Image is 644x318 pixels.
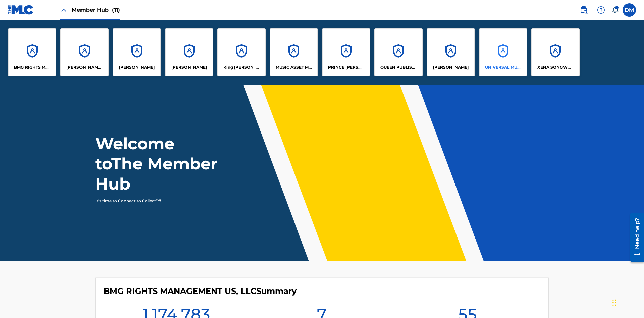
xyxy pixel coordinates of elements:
[8,28,56,76] a: AccountsBMG RIGHTS MANAGEMENT US, LLC
[60,6,68,14] img: Close
[485,64,522,70] p: UNIVERSAL MUSIC PUB GROUP
[72,6,120,14] span: Member Hub
[580,6,588,14] img: search
[270,28,318,76] a: AccountsMUSIC ASSET MANAGEMENT (MAM)
[14,64,51,70] p: BMG RIGHTS MANAGEMENT US, LLC
[597,6,605,14] img: help
[623,3,636,17] div: User Menu
[380,64,417,70] p: QUEEN PUBLISHA
[612,7,619,13] div: Notifications
[276,64,312,70] p: MUSIC ASSET MANAGEMENT (MAM)
[610,286,644,318] iframe: Chat Widget
[66,64,103,70] p: CLEO SONGWRITER
[112,7,120,13] span: (11)
[594,3,608,17] div: Help
[479,28,527,76] a: AccountsUNIVERSAL MUSIC PUB GROUP
[8,5,34,15] img: MLC Logo
[104,286,297,296] h4: BMG RIGHTS MANAGEMENT US, LLC
[612,293,616,313] div: Drag
[537,64,574,70] p: XENA SONGWRITER
[217,28,266,76] a: AccountsKing [PERSON_NAME]
[577,3,590,17] a: Public Search
[60,28,109,76] a: Accounts[PERSON_NAME] SONGWRITER
[427,28,475,76] a: Accounts[PERSON_NAME]
[95,134,221,194] h1: Welcome to The Member Hub
[113,28,161,76] a: Accounts[PERSON_NAME]
[95,198,212,204] p: It's time to Connect to Collect™!
[531,28,580,76] a: AccountsXENA SONGWRITER
[433,64,469,70] p: RONALD MCTESTERSON
[328,64,365,70] p: PRINCE MCTESTERSON
[322,28,370,76] a: AccountsPRINCE [PERSON_NAME]
[223,64,260,70] p: King McTesterson
[119,64,155,70] p: ELVIS COSTELLO
[625,210,644,265] iframe: Resource Center
[374,28,423,76] a: AccountsQUEEN PUBLISHA
[165,28,213,76] a: Accounts[PERSON_NAME]
[171,64,207,70] p: EYAMA MCSINGER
